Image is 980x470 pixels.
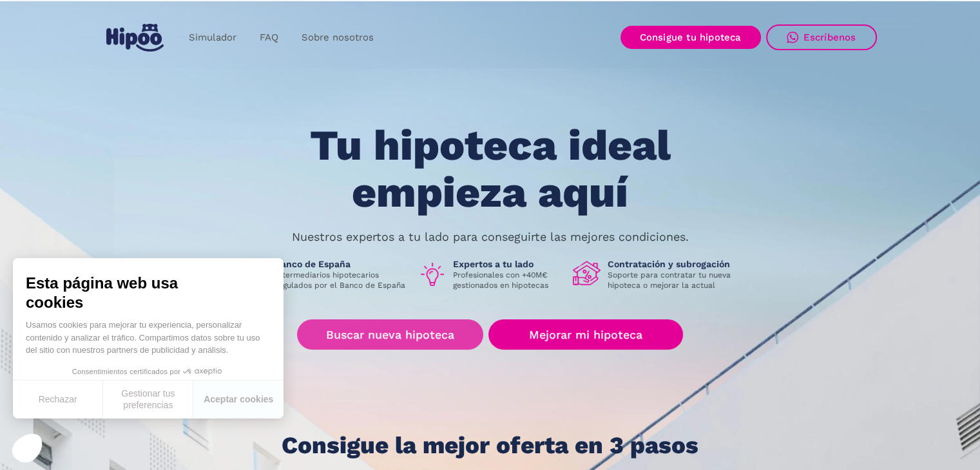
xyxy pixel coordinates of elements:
[608,258,740,270] h1: Contratación y subrogación
[292,232,689,242] p: Nuestros expertos a tu lado para conseguirte las mejores condiciones.
[248,25,290,50] a: FAQ
[275,270,408,290] p: Intermediarios hipotecarios regulados por el Banco de España
[290,25,385,50] a: Sobre nosotros
[275,258,408,270] h1: Banco de España
[282,433,698,458] h1: Consigue la mejor oferta en 3 pasos
[453,270,562,290] p: Profesionales con +40M€ gestionados en hipotecas
[453,258,562,270] h1: Expertos a tu lado
[620,26,761,49] a: Consigue tu hipoteca
[803,32,856,43] div: Escríbenos
[608,270,740,290] p: Soporte para contratar tu nueva hipoteca o mejorar la actual
[104,19,167,57] a: home
[177,25,248,50] a: Simulador
[297,319,483,350] a: Buscar nueva hipoteca
[245,122,734,216] h1: Tu hipoteca ideal empieza aquí
[766,24,877,50] a: Escríbenos
[488,319,682,350] a: Mejorar mi hipoteca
